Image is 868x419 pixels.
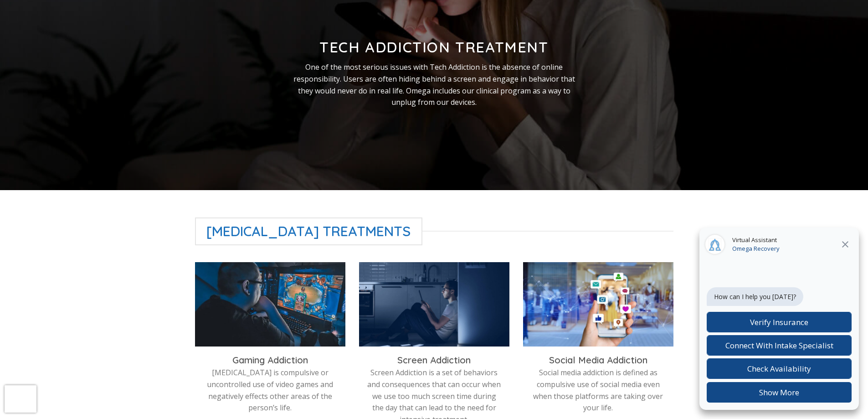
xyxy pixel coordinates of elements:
h3: Social Media Addiction [530,354,667,366]
h3: Gaming Addiction [202,354,339,366]
p: One of the most serious issues with Tech Addiction is the absence of online responsibility. Users... [287,62,582,108]
p: Social media addiction is defined as compulsive use of social media even when those platforms are... [530,367,667,414]
h3: Screen Addiction [366,354,503,366]
strong: Tech Addiction Treatment [319,38,548,56]
p: [MEDICAL_DATA] is compulsive or uncontrolled use of video games and negatively effects other area... [202,367,339,414]
span: [MEDICAL_DATA] Treatments [195,217,423,245]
